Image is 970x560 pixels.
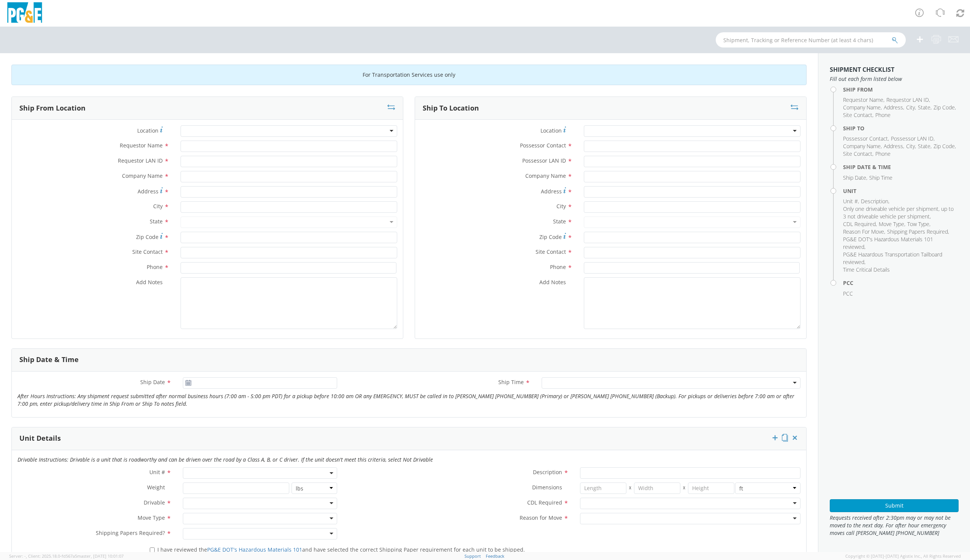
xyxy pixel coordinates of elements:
span: Ship Date [140,378,165,386]
h4: Ship From [843,87,959,92]
span: Description [533,468,562,476]
li: , [843,150,873,158]
span: Dimensions [532,484,562,491]
span: Site Contact [536,248,566,255]
h3: Unit Details [19,435,61,442]
li: , [843,236,957,251]
span: Phone [147,263,163,271]
span: Reason For Move [843,228,884,235]
li: , [886,96,930,104]
li: , [918,104,932,111]
span: Site Contact [132,248,163,255]
span: X [680,482,688,494]
li: , [843,96,884,104]
span: Fill out each form listed below [830,75,959,83]
span: Tow Type [907,220,929,228]
span: Copyright © [DATE]-[DATE] Agistix Inc., All Rights Reserved [845,553,961,559]
li: , [843,251,957,266]
li: , [843,104,882,111]
li: , [934,142,956,150]
span: CDL Required [527,499,562,506]
span: I have reviewed the and have selected the correct Shipping Paper requirement for each unit to be ... [157,546,525,553]
span: Zip Code [934,104,955,111]
span: Ship Date [843,174,866,181]
span: Address [541,188,562,195]
span: Requests received after 2:30pm may or may not be moved to the next day. For after hour emergency ... [830,514,959,537]
li: , [884,104,904,111]
span: Site Contact [843,150,872,157]
li: , [906,142,916,150]
i: Drivable Instructions: Drivable is a unit that is roadworthy and can be driven over the road by a... [17,456,433,463]
li: , [891,135,935,142]
span: Shipping Papers Required [887,228,948,235]
span: Zip Code [136,233,158,240]
li: , [843,220,877,228]
span: Company Name [843,142,881,150]
span: Address [884,104,903,111]
li: , [918,142,932,150]
span: City [906,104,915,111]
span: Address [884,142,903,150]
span: Phone [550,263,566,271]
span: master, [DATE] 10:01:07 [77,553,124,559]
li: , [843,198,859,205]
span: City [153,202,163,210]
span: Move Type [138,514,165,521]
a: Feedback [486,553,504,559]
span: Site Contact [843,111,872,119]
span: Weight [147,484,165,491]
li: , [843,205,957,220]
span: Zip Code [539,233,562,240]
span: Ship Time [869,174,892,181]
h4: Ship To [843,125,959,131]
input: Length [580,482,626,494]
span: Location [137,127,158,134]
span: Possessor LAN ID [522,157,566,164]
span: Add Notes [539,278,566,286]
span: PG&E Hazardous Transportation Tailboard reviewed [843,251,942,266]
span: Requestor LAN ID [118,157,163,164]
span: State [918,104,930,111]
span: City [556,202,566,210]
h4: Ship Date & Time [843,164,959,170]
span: Drivable [144,499,165,506]
span: Ship Time [498,378,524,386]
span: Company Name [843,104,881,111]
span: CDL Required [843,220,876,228]
li: , [906,104,916,111]
li: , [879,220,905,228]
div: For Transportation Services use only [11,65,807,85]
span: PCC [843,290,853,297]
li: , [843,174,867,182]
span: Possessor Contact [843,135,888,142]
input: Shipment, Tracking or Reference Number (at least 4 chars) [716,32,906,47]
span: Company Name [122,172,163,179]
span: State [553,218,566,225]
li: , [934,104,956,111]
span: Phone [875,111,891,119]
span: Company Name [525,172,566,179]
li: , [843,111,873,119]
span: Unit # [843,198,858,205]
button: Submit [830,499,959,512]
li: , [907,220,930,228]
h3: Ship To Location [423,104,479,112]
li: , [884,142,904,150]
span: State [918,142,930,150]
span: Client: 2025.18.0-fd567a5 [28,553,124,559]
span: Requestor LAN ID [886,96,929,103]
span: Description [861,198,888,205]
span: Possessor Contact [520,142,566,149]
span: Zip Code [934,142,955,150]
input: I have reviewed thePG&E DOT's Hazardous Materials 101and have selected the correct Shipping Paper... [150,547,155,552]
span: Server: - [9,553,27,559]
span: Time Critical Details [843,266,890,273]
li: , [843,135,889,142]
span: Location [540,127,562,134]
li: , [887,228,949,236]
strong: Shipment Checklist [830,65,894,74]
span: Reason for Move [520,514,562,521]
span: Add Notes [136,278,163,286]
span: Phone [875,150,891,157]
span: Possessor LAN ID [891,135,934,142]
